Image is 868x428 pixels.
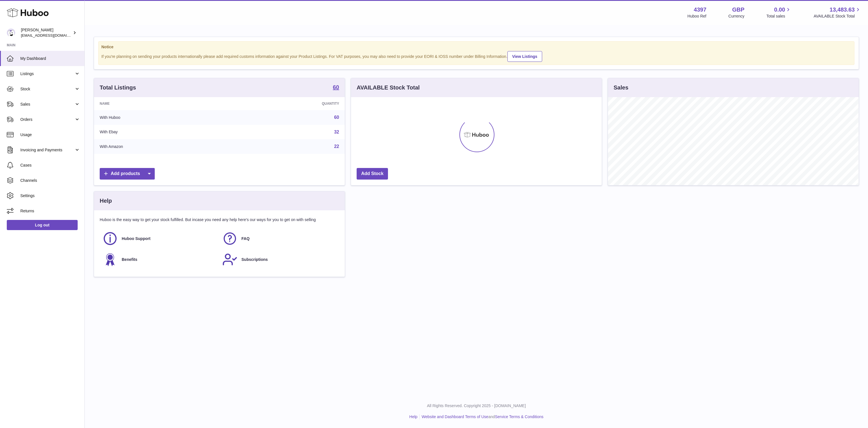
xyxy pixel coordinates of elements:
[20,147,74,153] span: Invoicing and Payments
[766,14,791,19] span: Total sales
[774,6,785,14] span: 0.00
[694,6,706,14] strong: 4397
[122,236,151,241] span: Huboo Support
[101,50,851,62] div: If you're planning on sending your products internationally please add required customs informati...
[21,33,83,38] span: [EMAIL_ADDRESS][DOMAIN_NAME]
[357,168,388,180] a: Add Stock
[122,257,137,262] span: Benefits
[20,102,74,107] span: Sales
[7,220,78,230] a: Log out
[20,71,74,77] span: Listings
[420,414,543,420] li: and
[20,56,80,61] span: My Dashboard
[101,44,851,50] strong: Notice
[814,14,861,19] span: AVAILABLE Stock Total
[333,84,339,90] strong: 60
[94,110,231,125] td: With Huboo
[507,51,542,62] a: View Listings
[357,84,420,91] h3: AVAILABLE Stock Total
[20,208,80,214] span: Returns
[100,197,112,205] h3: Help
[20,117,74,122] span: Orders
[20,132,80,137] span: Usage
[814,6,861,19] a: 13,483.63 AVAILABLE Stock Total
[231,97,345,110] th: Quantity
[100,168,155,180] a: Add products
[102,231,217,246] a: Huboo Support
[100,217,339,222] p: Huboo is the easy way to get your stock fulfilled. But incase you need any help here's our ways f...
[222,252,336,267] a: Subscriptions
[334,130,339,134] a: 32
[241,257,268,262] span: Subscriptions
[94,125,231,139] td: With Ebay
[20,86,74,92] span: Stock
[688,14,706,19] div: Huboo Ref
[94,97,231,110] th: Name
[100,84,136,91] h3: Total Listings
[20,163,80,168] span: Cases
[495,414,544,419] a: Service Terms & Conditions
[729,14,745,19] div: Currency
[830,6,855,14] span: 13,483.63
[766,6,791,19] a: 0.00 Total sales
[89,403,863,409] p: All Rights Reserved. Copyright 2025 - [DOMAIN_NAME]
[334,115,339,120] a: 60
[222,231,336,246] a: FAQ
[20,193,80,198] span: Settings
[334,144,339,149] a: 22
[21,27,72,38] div: [PERSON_NAME]
[102,252,217,267] a: Benefits
[614,84,628,91] h3: Sales
[20,178,80,183] span: Channels
[409,414,418,419] a: Help
[241,236,250,241] span: FAQ
[422,414,488,419] a: Website and Dashboard Terms of Use
[94,139,231,154] td: With Amazon
[333,84,339,91] a: 60
[732,6,744,14] strong: GBP
[7,29,15,37] img: drumnnbass@gmail.com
